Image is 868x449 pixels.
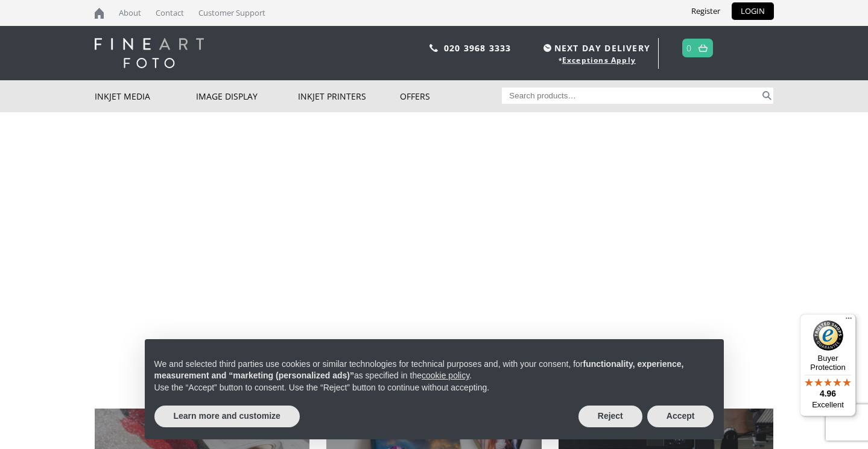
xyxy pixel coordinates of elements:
img: phone.svg [429,44,438,52]
span: 4.96 [820,389,836,398]
a: Inkjet Printers [298,80,400,112]
a: 020 3968 3333 [444,42,512,54]
img: basket.svg [699,44,708,52]
img: time.svg [543,44,551,52]
strong: functionality, experience, measurement and “marketing (personalized ads)” [154,359,684,381]
p: Excellent [800,400,856,410]
button: Menu [841,314,856,328]
a: Register [682,2,729,20]
p: Use the “Accept” button to consent. Use the “Reject” button to continue without accepting. [154,382,714,394]
p: Buyer Protection [800,354,856,372]
a: Inkjet Media [95,80,197,112]
a: LOGIN [732,2,774,20]
a: cookie policy [422,371,469,380]
input: Search products… [502,88,760,104]
button: Search [760,88,774,104]
button: Learn more and customize [154,406,300,427]
button: Trusted Shops TrustmarkBuyer Protection4.96Excellent [800,314,856,416]
a: Image Display [196,80,298,112]
span: NEXT DAY DELIVERY [540,41,650,55]
img: Trusted Shops Trustmark [813,320,843,351]
div: Notice [135,330,733,449]
img: logo-white.svg [95,38,204,68]
a: 0 [686,39,692,57]
p: We and selected third parties use cookies or similar technologies for technical purposes and, wit... [154,358,714,382]
a: Exceptions Apply [562,55,636,65]
button: Reject [578,406,642,427]
a: Offers [400,80,502,112]
button: Accept [647,406,714,427]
